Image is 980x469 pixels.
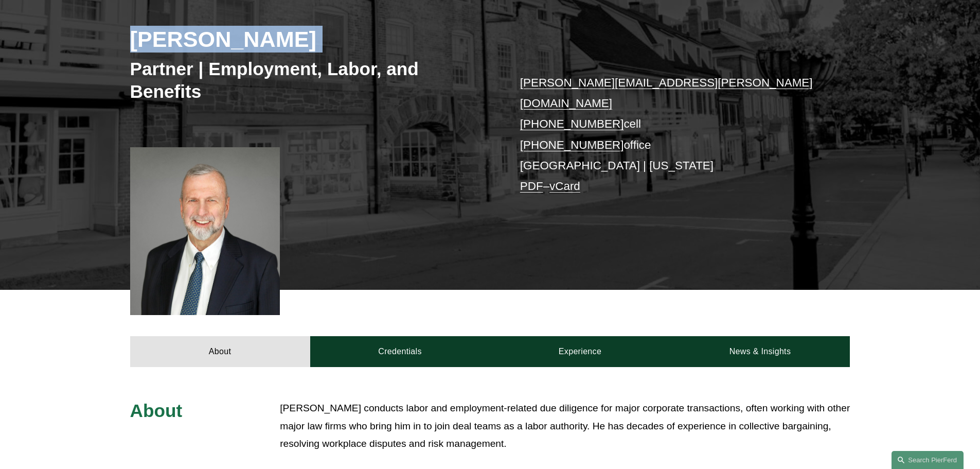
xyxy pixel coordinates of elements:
[520,76,813,110] a: [PERSON_NAME][EMAIL_ADDRESS][PERSON_NAME][DOMAIN_NAME]
[549,180,580,193] a: vCard
[280,399,850,453] p: [PERSON_NAME] conducts labor and employment-related due diligence for major corporate transaction...
[490,336,670,367] a: Experience
[670,336,850,367] a: News & Insights
[130,58,490,102] h3: Partner | Employment, Labor, and Benefits
[520,73,820,197] p: cell office [GEOGRAPHIC_DATA] | [US_STATE] –
[130,26,490,53] h2: [PERSON_NAME]
[130,336,310,367] a: About
[520,180,543,193] a: PDF
[520,117,624,130] a: [PHONE_NUMBER]
[310,336,490,367] a: Credentials
[520,138,624,151] a: [PHONE_NUMBER]
[130,401,183,421] span: About
[892,451,964,469] a: Search this site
